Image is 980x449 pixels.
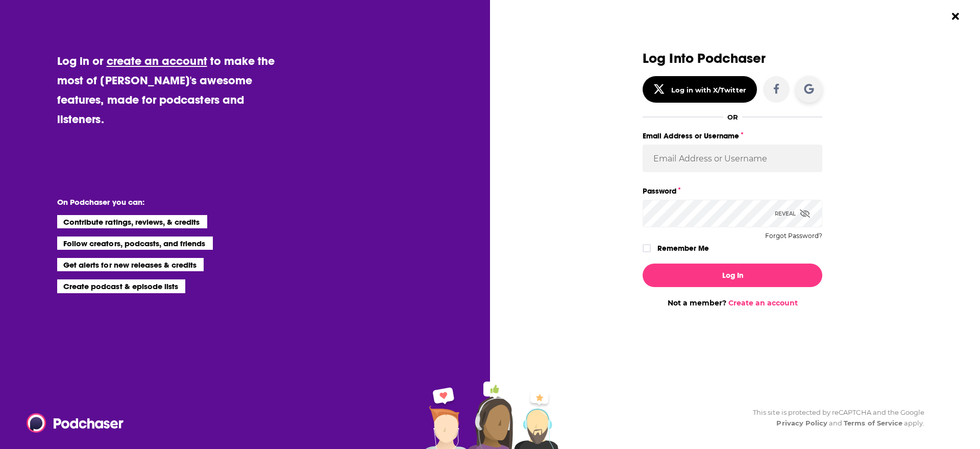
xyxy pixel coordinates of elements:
[643,51,822,66] h3: Log Into Podchaser
[57,237,213,250] li: Follow creators, podcasts, and friends
[57,215,207,228] li: Contribute ratings, reviews, & credits
[57,197,261,207] li: On Podchaser you can:
[643,145,822,172] input: Email Address or Username
[57,279,185,293] li: Create podcast & episode lists
[27,413,116,433] a: Podchaser - Follow, Share and Rate Podcasts
[643,76,757,103] button: Log in with X/Twitter
[657,242,709,255] label: Remember Me
[946,7,965,26] button: Close Button
[643,264,822,287] button: Log In
[57,258,204,271] li: Get alerts for new releases & credits
[775,200,810,227] div: Reveal
[728,298,798,308] a: Create an account
[643,184,822,198] label: Password
[765,232,822,240] button: Forgot Password?
[745,407,924,429] div: This site is protected by reCAPTCHA and the Google and apply.
[727,113,738,121] div: OR
[844,419,902,427] a: Terms of Service
[27,413,125,433] img: Podchaser - Follow, Share and Rate Podcasts
[671,86,746,94] div: Log in with X/Twitter
[107,54,207,68] a: create an account
[643,129,822,143] label: Email Address or Username
[643,298,822,308] div: Not a member?
[776,419,827,427] a: Privacy Policy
